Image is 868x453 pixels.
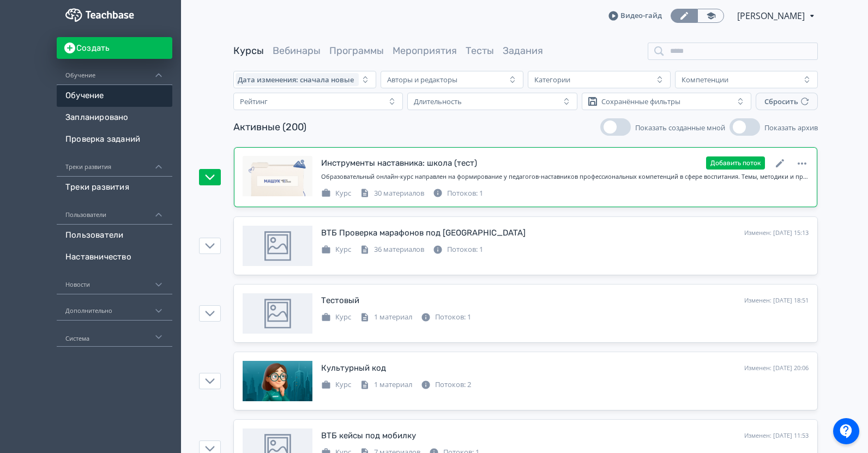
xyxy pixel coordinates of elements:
div: Обучение [57,59,172,85]
button: Категории [528,71,671,88]
div: Курс [321,379,351,390]
button: Добавить поток [706,156,765,170]
span: Виктория Коротун [737,9,806,22]
div: Категории [534,75,570,84]
div: 1 материал [360,379,412,390]
a: Наставничество [57,246,172,268]
button: Рейтинг [233,93,403,110]
div: Новости [57,268,172,294]
div: Дополнительно [57,294,172,321]
a: Мероприятия [393,45,457,57]
div: 36 материалов [360,244,424,255]
div: Потоков: 1 [433,244,483,255]
a: Тесты [466,45,494,57]
a: Треки развития [57,177,172,198]
button: Создать [57,37,172,59]
a: Задания [503,45,543,57]
div: Курс [321,188,351,199]
a: Пользователи [57,225,172,246]
a: Программы [329,45,384,57]
div: Потоков: 2 [421,379,471,390]
button: Дата изменения: сначала новые [233,71,376,88]
div: Активные (200) [233,120,306,135]
a: Запланировано [57,107,172,129]
div: Изменен: [DATE] 18:51 [744,296,809,305]
div: Курс [321,312,351,323]
span: Показать архив [764,123,818,132]
div: Сохранённые фильтры [601,97,680,106]
button: Сбросить [756,93,818,110]
div: Пользователи [57,198,172,225]
div: Компетенции [682,75,728,84]
a: Вебинары [273,45,321,57]
button: Длительность [407,93,577,110]
span: Дата изменения: сначала новые [238,75,354,84]
div: ВТБ Проверка марафонов под мобилку [321,227,526,239]
button: Авторы и редакторы [381,71,523,88]
div: Культурный код [321,362,386,375]
div: 30 материалов [360,188,424,199]
div: Система [57,321,172,347]
span: Показать созданные мной [635,123,725,132]
div: Треки развития [57,150,172,177]
div: Рейтинг [240,97,268,106]
div: Изменен: [DATE] 20:06 [744,364,809,373]
div: Изменен: [DATE] 15:13 [744,228,809,238]
div: ВТБ кейсы под мобилку [321,430,416,442]
a: Видео-гайд [608,10,662,21]
a: Курсы [233,45,264,57]
button: Сохранённые фильтры [582,93,751,110]
div: Изменен: [DATE] 11:53 [744,431,809,440]
div: Длительность [414,97,462,106]
button: Компетенции [675,71,818,88]
a: Обучение [57,85,172,107]
a: Переключиться в режим ученика [697,9,724,23]
div: Курс [321,244,351,255]
div: Потоков: 1 [433,188,483,199]
div: Потоков: 1 [421,312,471,323]
a: Проверка заданий [57,129,172,150]
div: Образовательный онлайн-курс направлен на формирование у педагогов-наставников профессиональных ко... [321,172,809,182]
div: Инструменты наставника: школа (тест) [321,157,477,170]
div: Тестовый [321,294,359,307]
div: 1 материал [360,312,412,323]
div: Авторы и редакторы [387,75,457,84]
